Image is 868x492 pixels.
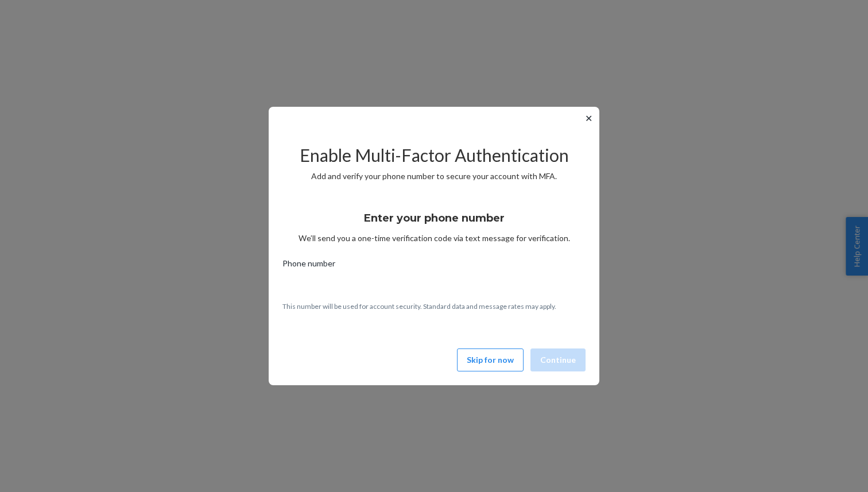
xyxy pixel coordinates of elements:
[282,258,335,274] span: Phone number
[282,202,586,244] div: We’ll send you a one-time verification code via text message for verification.
[457,348,524,371] button: Skip for now
[282,171,586,182] p: Add and verify your phone number to secure your account with MFA.
[530,348,586,371] button: Continue
[364,211,505,226] h3: Enter your phone number
[583,111,595,125] button: ✕
[282,301,586,311] p: This number will be used for account security. Standard data and message rates may apply.
[282,146,586,165] h2: Enable Multi-Factor Authentication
